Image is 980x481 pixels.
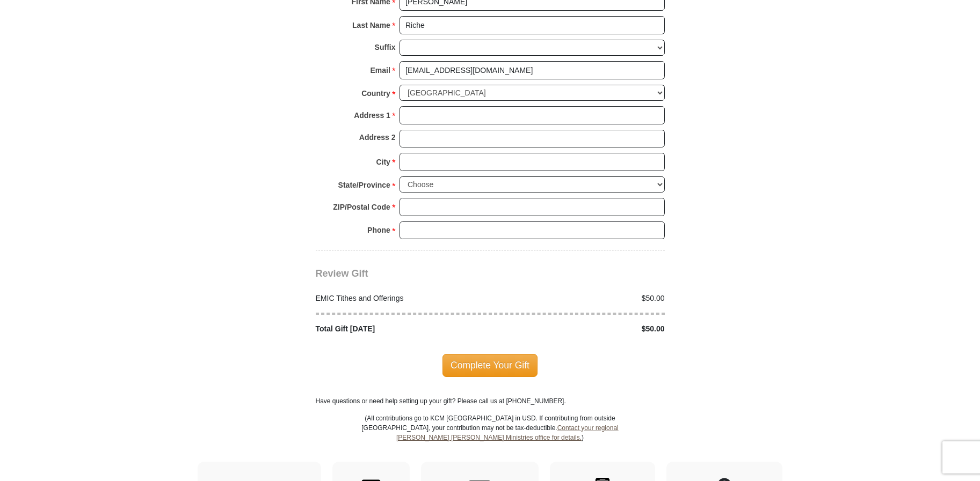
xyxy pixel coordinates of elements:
[490,293,671,304] div: $50.00
[310,323,490,335] div: Total Gift [DATE]
[354,108,390,123] strong: Address 1
[316,396,665,406] p: Have questions or need help setting up your gift? Please call us at [PHONE_NUMBER].
[352,18,390,33] strong: Last Name
[359,130,396,145] strong: Address 2
[361,413,619,462] p: (All contributions go to KCM [GEOGRAPHIC_DATA] in USD. If contributing from outside [GEOGRAPHIC_D...
[442,354,538,376] span: Complete Your Gift
[310,293,490,304] div: EMIC Tithes and Offerings
[490,323,671,335] div: $50.00
[376,154,390,169] strong: City
[338,177,390,193] strong: State/Province
[316,268,368,279] span: Review Gift
[333,199,390,214] strong: ZIP/Postal Code
[375,40,396,55] strong: Suffix
[367,223,390,238] strong: Phone
[371,63,390,78] strong: Email
[361,86,390,101] strong: Country
[396,424,619,441] a: Contact your regional [PERSON_NAME] [PERSON_NAME] Ministries office for details.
